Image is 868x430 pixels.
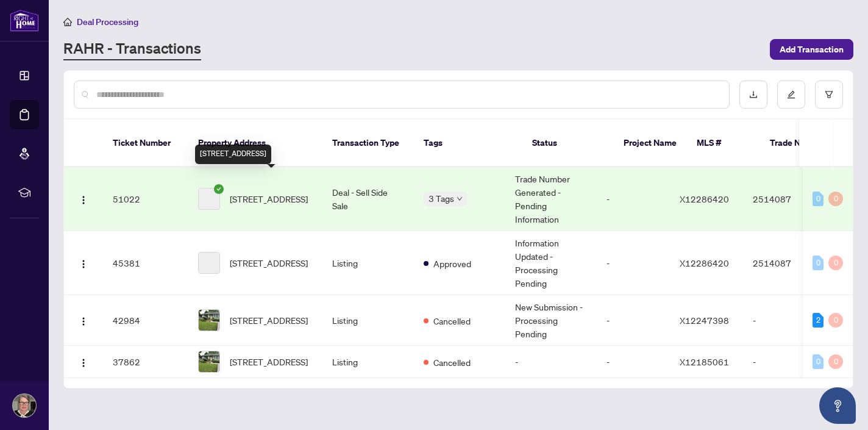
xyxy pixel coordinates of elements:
span: 3 Tags [429,192,454,206]
span: [STREET_ADDRESS] [230,355,308,368]
button: edit [777,81,805,109]
th: Trade Number [760,120,845,167]
img: Logo [79,358,88,368]
th: Tags [414,120,522,167]
td: - [597,346,670,378]
button: Add Transaction [770,39,853,60]
th: Status [522,120,614,167]
img: thumbnail-img [199,351,219,372]
button: Open asap [819,387,856,424]
img: Profile Icon [13,394,36,417]
td: 2514087 [743,167,828,231]
div: 0 [813,192,824,206]
span: X12185061 [680,356,729,367]
div: 2 [813,313,824,328]
td: Trade Number Generated - Pending Information [505,167,597,231]
img: Logo [79,195,88,205]
span: home [63,18,72,26]
span: Cancelled [433,314,471,328]
button: download [739,81,767,109]
td: Listing [322,231,414,295]
span: down [457,196,463,202]
td: Listing [322,346,414,378]
td: - [743,346,828,378]
td: - [597,167,670,231]
div: [STREET_ADDRESS] [195,145,271,164]
div: 0 [828,354,843,369]
td: 45381 [103,231,188,295]
div: 0 [828,256,843,270]
td: - [505,346,597,378]
td: 37862 [103,346,188,378]
span: [STREET_ADDRESS] [230,256,308,270]
td: 51022 [103,167,188,231]
span: [STREET_ADDRESS] [230,192,308,206]
td: - [597,295,670,346]
a: RAHR - Transactions [63,38,201,60]
td: 2514087 [743,231,828,295]
td: - [597,231,670,295]
th: Transaction Type [322,120,414,167]
th: Ticket Number [103,120,188,167]
th: Property Address [188,120,322,167]
td: - [743,295,828,346]
div: 0 [813,256,824,270]
img: Logo [79,317,88,326]
td: 42984 [103,295,188,346]
div: 0 [828,313,843,328]
button: Logo [74,189,93,209]
span: download [749,90,758,99]
div: 0 [828,192,843,206]
span: edit [787,90,795,99]
span: Deal Processing [77,16,138,27]
div: 0 [813,354,824,369]
span: filter [825,90,833,99]
span: Approved [433,257,471,270]
th: Project Name [614,120,687,167]
td: New Submission - Processing Pending [505,295,597,346]
span: Cancelled [433,356,471,369]
img: logo [10,9,39,32]
td: Information Updated - Processing Pending [505,231,597,295]
button: Logo [74,310,93,330]
button: Logo [74,253,93,273]
button: filter [815,81,843,109]
th: MLS # [687,120,760,167]
span: [STREET_ADDRESS] [230,314,308,327]
span: X12247398 [680,315,729,326]
img: thumbnail-img [199,310,219,331]
span: Add Transaction [780,40,844,59]
span: X12286420 [680,257,729,268]
img: Logo [79,259,88,269]
button: Logo [74,352,93,371]
td: Listing [322,295,414,346]
td: Deal - Sell Side Sale [322,167,414,231]
span: X12286420 [680,193,729,204]
span: check-circle [214,184,224,194]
